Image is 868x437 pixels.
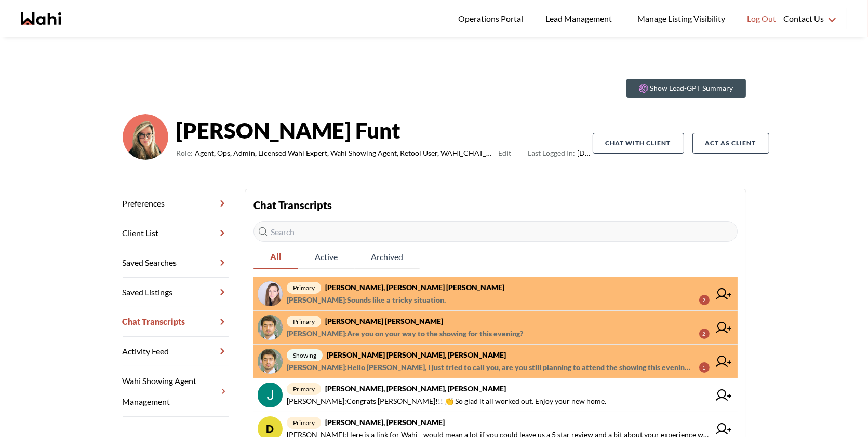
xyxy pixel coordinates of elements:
a: Wahi Showing Agent Management [123,366,229,417]
a: Chat Transcripts [123,307,229,337]
span: [PERSON_NAME] : Sounds like a tricky situation. [287,294,446,306]
button: Act as Client [692,133,769,154]
a: Saved Listings [123,278,229,307]
span: All [253,246,298,268]
span: Active [298,246,354,268]
span: [DATE] [528,147,593,159]
input: Search [253,221,738,242]
a: showing[PERSON_NAME] [PERSON_NAME], [PERSON_NAME][PERSON_NAME]:Hello [PERSON_NAME], I just tried ... [253,345,738,378]
div: 2 [699,295,710,305]
span: Agent, Ops, Admin, Licensed Wahi Expert, Wahi Showing Agent, Retool User, WAHI_CHAT_MODERATOR [195,147,494,159]
span: primary [287,316,321,327]
a: primary[PERSON_NAME] [PERSON_NAME][PERSON_NAME]:Are you on your way to the showing for this eveni... [253,311,738,345]
button: Show Lead-GPT Summary [626,79,746,98]
button: Edit [498,147,511,159]
span: Lead Management [545,12,616,25]
img: chat avatar [258,315,283,340]
span: [PERSON_NAME] : Are you on your way to the showing for this evening? [287,327,523,340]
p: Show Lead-GPT Summary [650,83,733,93]
strong: [PERSON_NAME], [PERSON_NAME] [325,418,445,427]
span: Operations Portal [458,12,527,25]
strong: [PERSON_NAME], [PERSON_NAME], [PERSON_NAME] [325,384,506,393]
a: Wahi homepage [21,12,61,25]
button: All [253,246,298,269]
div: 2 [699,329,710,339]
button: Active [298,246,354,269]
span: Last Logged In: [528,148,575,157]
div: 1 [699,362,710,373]
span: showing [287,349,323,361]
img: chat avatar [258,349,283,374]
button: Chat with client [593,133,684,154]
a: Preferences [123,189,229,218]
img: ef0591e0ebeb142b.png [123,114,168,160]
span: Log Out [747,12,776,25]
span: [PERSON_NAME] : Congrats [PERSON_NAME]!!! 👏 So glad it all worked out. Enjoy your new home. [287,395,606,407]
a: Activity Feed [123,337,229,366]
img: chat avatar [258,281,283,306]
a: Client List [123,218,229,248]
a: primary[PERSON_NAME], [PERSON_NAME], [PERSON_NAME][PERSON_NAME]:Congrats [PERSON_NAME]!!! 👏 So gl... [253,378,738,412]
span: Manage Listing Visibility [634,12,728,25]
button: Archived [354,246,420,269]
span: primary [287,383,321,395]
strong: [PERSON_NAME], [PERSON_NAME] [PERSON_NAME] [325,283,504,292]
strong: [PERSON_NAME] Funt [177,115,593,146]
span: [PERSON_NAME] : Hello [PERSON_NAME], I just tried to call you, are you still planning to attend t... [287,361,691,374]
span: Role: [177,147,193,159]
span: Archived [354,246,420,268]
strong: Chat Transcripts [253,199,332,211]
span: primary [287,417,321,429]
strong: [PERSON_NAME] [PERSON_NAME] [325,317,443,325]
strong: [PERSON_NAME] [PERSON_NAME], [PERSON_NAME] [327,350,506,359]
a: primary[PERSON_NAME], [PERSON_NAME] [PERSON_NAME][PERSON_NAME]:Sounds like a tricky situation.2 [253,277,738,311]
span: primary [287,282,321,294]
a: Saved Searches [123,248,229,278]
img: chat avatar [258,383,283,407]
